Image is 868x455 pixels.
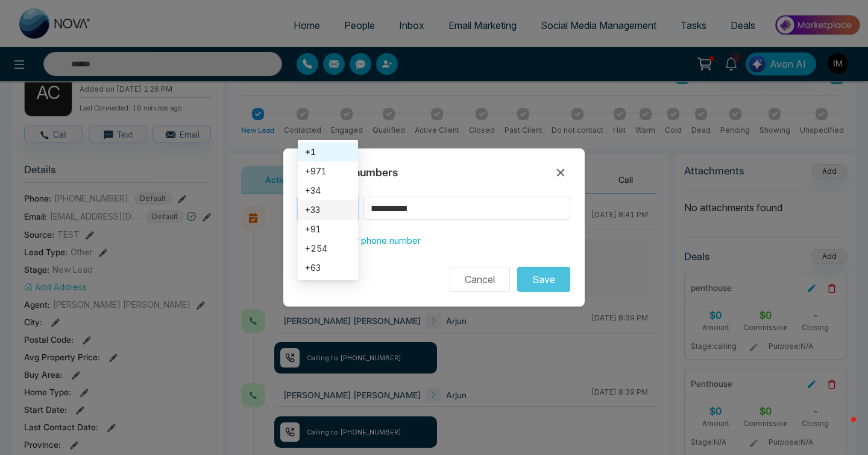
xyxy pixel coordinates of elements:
[298,220,358,239] div: +91
[298,162,358,181] div: +971
[305,242,351,255] div: +254
[298,181,358,200] div: +34
[305,203,351,217] div: +33
[305,223,351,236] div: +91
[827,414,856,443] iframe: Intercom live chat
[298,142,358,162] div: +1
[305,184,351,197] div: +34
[298,239,358,258] div: +254
[305,165,351,178] div: +971
[298,258,358,278] div: +63
[305,145,351,159] div: +1
[305,261,351,275] div: +63
[298,200,358,220] div: +33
